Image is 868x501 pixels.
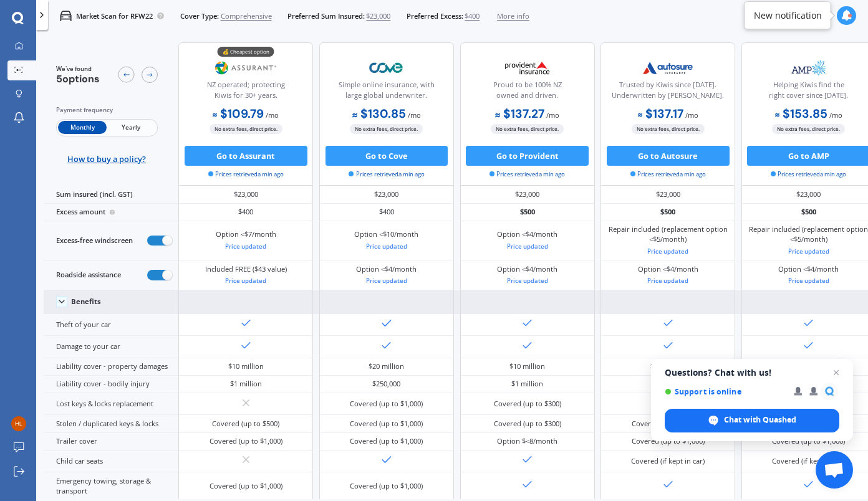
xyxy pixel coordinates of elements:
div: Option <$4/month [638,264,698,286]
div: Option <$7/month [216,229,276,251]
div: Option <$4/month [497,229,557,251]
div: Benefits [71,297,101,306]
span: / mo [266,110,279,120]
div: Option <$4/month [778,264,839,286]
div: $250,000 [372,379,400,389]
span: No extra fees, direct price. [632,124,705,133]
div: Covered (up to $1,000) [772,436,845,446]
div: Covered (up to $1,000) [350,419,423,429]
div: $1 million [230,379,262,389]
span: No extra fees, direct price. [772,124,845,133]
div: Covered (up to $1,000) [210,436,282,446]
div: Covered (up to $300) [494,419,561,429]
b: $137.27 [495,106,544,122]
div: New notification [754,9,822,22]
div: Liability cover - bodily injury [44,376,178,393]
div: Sum insured (incl. GST) [44,186,178,203]
button: Go to Cove [325,146,448,166]
span: How to buy a policy? [67,154,146,164]
span: No extra fees, direct price. [210,124,282,133]
img: AMP.webp [776,55,842,80]
span: We've found [56,65,100,74]
div: $20 million [369,361,404,371]
div: Price updated [778,276,839,286]
div: Child car seats [44,451,178,472]
span: / mo [408,110,421,120]
div: Covered (up to $1,000) [632,436,705,446]
span: Prices retrieved a min ago [208,170,284,179]
div: Covered (up to $1,000) [632,419,705,429]
div: Price updated [205,276,287,286]
img: Autosure.webp [635,55,701,80]
div: $400 [178,204,313,221]
div: Option <$4/month [497,264,557,286]
div: Option <$4/month [356,264,417,286]
div: Covered (up to $500) [212,419,279,429]
div: Covered (if kept in car) [631,456,705,466]
span: Close chat [829,365,844,380]
div: $500 [600,204,735,221]
img: Cove.webp [354,55,420,80]
div: $1 million [511,379,543,389]
div: Roadside assistance [44,260,178,290]
div: Trusted by Kiwis since [DATE]. Underwritten by [PERSON_NAME]. [609,80,726,105]
span: Comprehensive [221,11,272,21]
span: Questions? Chat with us! [665,368,839,378]
div: Covered (up to $1,000) [350,399,423,409]
div: Covered (if kept in car) [772,456,846,466]
div: Option $<8/month [497,436,557,446]
div: $23,000 [460,186,595,203]
div: $10 million [509,361,545,371]
div: $500 [460,204,595,221]
div: Emergency towing, storage & transport [44,472,178,500]
div: Excess amount [44,204,178,221]
div: Price updated [354,242,418,252]
span: No extra fees, direct price. [350,124,423,133]
img: car.f15378c7a67c060ca3f3.svg [60,10,72,22]
b: $109.79 [213,106,264,122]
span: Support is online [665,387,785,396]
div: Price updated [497,242,557,252]
div: Liability cover - property damages [44,358,178,376]
div: Option <$10/month [354,229,418,251]
div: Price updated [356,276,417,286]
div: Price updated [638,276,698,286]
span: $23,000 [366,11,390,21]
div: Covered (up to $1,000) [210,481,282,491]
span: Preferred Excess: [407,11,463,21]
span: No extra fees, direct price. [491,124,564,133]
b: $130.85 [352,106,405,122]
div: $10 million [228,361,264,371]
div: Stolen / duplicated keys & locks [44,415,178,432]
div: Proud to be 100% NZ owned and driven. [468,80,586,105]
div: Covered (up to $1,000) [350,436,423,446]
span: Yearly [107,121,155,134]
div: Open chat [816,451,853,489]
img: Assurant.png [213,55,279,80]
span: Prices retrieved a min ago [771,170,846,179]
div: Payment frequency [56,105,158,115]
img: Provident.png [494,55,561,80]
button: Go to Provident [466,146,589,166]
p: Market Scan for RFW22 [76,11,153,21]
span: Prices retrieved a min ago [349,170,424,179]
span: Prices retrieved a min ago [489,170,565,179]
span: More info [497,11,529,21]
div: Included FREE ($43 value) [205,264,287,286]
button: Go to Assurant [185,146,307,166]
div: Covered (up to $1,000) [350,481,423,491]
div: $20 million [650,361,686,371]
div: Repair included (replacement option <$5/month) [608,224,728,256]
div: Simple online insurance, with large global underwriter. [328,80,445,105]
div: $23,000 [600,186,735,203]
div: Theft of your car [44,314,178,336]
span: / mo [829,110,842,120]
div: Damage to your car [44,336,178,358]
span: Chat with Quashed [724,414,796,426]
div: Price updated [216,242,276,252]
span: $400 [465,11,480,21]
div: NZ operated; protecting Kiwis for 30+ years. [187,80,304,105]
span: / mo [685,110,698,120]
span: Cover Type: [180,11,219,21]
div: Trailer cover [44,433,178,451]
